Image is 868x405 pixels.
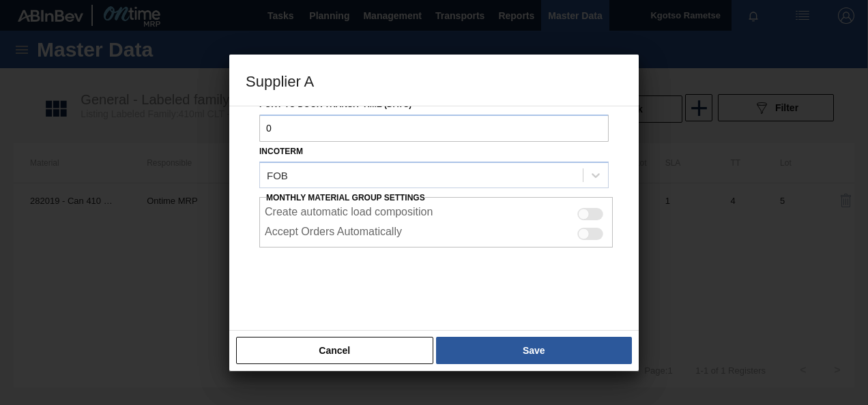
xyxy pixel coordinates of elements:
[265,226,402,242] label: Accept Orders Automatically
[259,222,613,242] div: This configuration enables automatic acceptance of the order on the supplier side
[236,337,433,364] button: Cancel
[265,206,433,222] label: Create automatic load composition
[266,193,425,202] span: Monthly Material Group Settings
[259,147,303,156] label: Incoterm
[229,55,639,106] h3: Supplier A
[259,202,613,222] div: This setting enables the automatic creation of load composition on the supplier side if the order...
[267,169,288,181] div: FOB
[436,337,632,364] button: Save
